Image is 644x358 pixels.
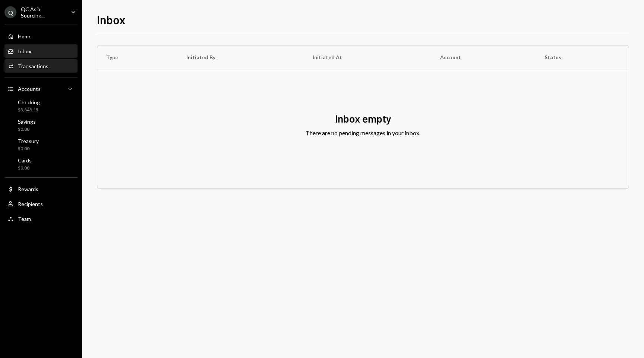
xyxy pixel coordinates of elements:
[18,33,32,39] div: Home
[18,186,38,192] div: Rewards
[4,197,78,210] a: Recipients
[4,29,78,43] a: Home
[97,45,177,69] th: Type
[304,45,431,69] th: Initiated At
[4,97,78,115] a: Checking$3,848.15
[4,182,78,196] a: Rewards
[18,146,39,152] div: $0.00
[18,63,48,69] div: Transactions
[4,155,78,173] a: Cards$0.00
[4,44,78,58] a: Inbox
[177,45,304,69] th: Initiated By
[306,129,420,137] div: There are no pending messages in your inbox.
[97,12,126,27] h1: Inbox
[18,126,36,133] div: $0.00
[18,48,31,54] div: Inbox
[4,136,78,153] a: Treasury$0.00
[536,45,629,69] th: Status
[431,45,536,69] th: Account
[18,201,43,207] div: Recipients
[21,6,65,19] div: QC Asia Sourcing...
[18,86,41,92] div: Accounts
[4,212,78,225] a: Team
[18,118,36,125] div: Savings
[18,165,32,171] div: $0.00
[335,111,391,126] div: Inbox empty
[18,138,39,144] div: Treasury
[4,59,78,73] a: Transactions
[18,99,40,105] div: Checking
[18,216,31,222] div: Team
[4,82,78,95] a: Accounts
[4,116,78,134] a: Savings$0.00
[18,107,40,113] div: $3,848.15
[4,6,16,18] div: Q
[18,157,32,164] div: Cards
